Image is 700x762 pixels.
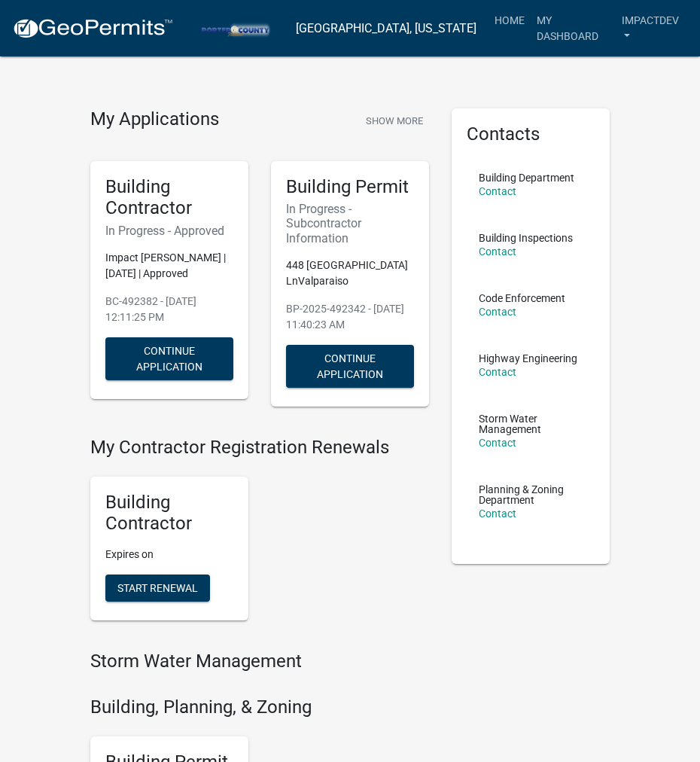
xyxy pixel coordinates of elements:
h5: Building Contractor [105,492,233,535]
wm-registration-list-section: My Contractor Registration Renewals [90,437,429,632]
p: 448 [GEOGRAPHIC_DATA] LnValparaiso [286,258,414,289]
a: Contact [479,245,516,258]
a: Contact [479,306,516,318]
h4: Storm Water Management [90,651,429,672]
button: Continue Application [105,337,233,380]
a: Contact [479,366,516,378]
p: Building Department [479,172,574,183]
button: Continue Application [286,345,414,388]
a: Contact [479,185,516,197]
a: Contact [479,437,516,449]
h4: Building, Planning, & Zoning [90,696,429,718]
h4: My Applications [90,108,219,131]
button: Start Renewal [105,575,210,602]
h5: Building Permit [286,176,414,198]
p: Expires on [105,547,233,562]
p: Storm Water Management [479,413,583,434]
img: Porter County, Indiana [185,19,284,38]
a: My Dashboard [531,6,615,50]
a: Home [488,6,531,35]
p: Highway Engineering [479,353,577,364]
p: Impact [PERSON_NAME] | [DATE] | Approved [105,250,233,282]
button: Show More [360,108,429,133]
h6: In Progress - Subcontractor Information [286,202,414,245]
p: Planning & Zoning Department [479,484,583,505]
h5: Contacts [467,123,595,145]
p: BC-492382 - [DATE] 12:11:25 PM [105,294,233,325]
a: [GEOGRAPHIC_DATA], [US_STATE] [296,16,476,41]
a: impactdev [616,6,688,50]
h4: My Contractor Registration Renewals [90,437,429,459]
a: Contact [479,507,516,520]
span: Start Renewal [117,582,198,594]
h5: Building Contractor [105,176,233,220]
p: Building Inspections [479,233,573,243]
p: Code Enforcement [479,293,565,303]
h6: In Progress - Approved [105,224,233,238]
p: BP-2025-492342 - [DATE] 11:40:23 AM [286,301,414,333]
